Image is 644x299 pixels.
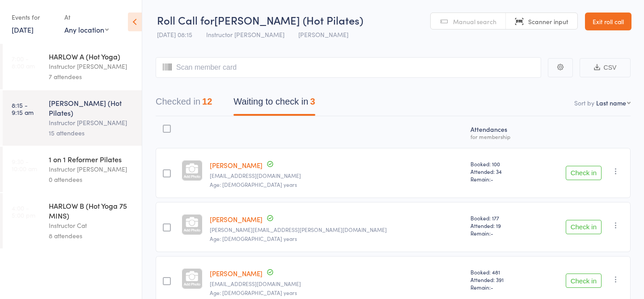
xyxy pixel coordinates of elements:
span: Age: [DEMOGRAPHIC_DATA] years [210,181,297,188]
div: 7 attendees [49,72,134,82]
div: [PERSON_NAME] (Hot Pilates) [49,98,134,118]
time: 9:30 - 10:00 am [12,158,37,172]
span: Age: [DEMOGRAPHIC_DATA] years [210,235,297,242]
div: Any location [64,25,109,34]
span: Age: [DEMOGRAPHIC_DATA] years [210,289,297,296]
button: Check in [566,220,602,234]
span: Remain: [470,175,530,183]
div: 12 [202,97,212,106]
div: 3 [310,97,315,106]
div: 1 on 1 Reformer Pilates [49,154,134,164]
span: Booked: 481 [470,268,530,276]
a: Exit roll call [585,13,631,30]
button: Check in [566,166,602,180]
span: Manual search [453,17,496,26]
div: HARLOW B (Hot Yoga 75 MINS) [49,201,134,220]
a: 4:00 -5:00 pmHARLOW B (Hot Yoga 75 MINS)Instructor Cat8 attendees [3,193,142,248]
span: - [491,175,493,183]
span: [PERSON_NAME] [298,30,348,39]
div: for membership [470,134,530,139]
time: 7:00 - 8:00 am [12,55,35,69]
div: HARLOW A (Hot Yoga) [49,51,134,61]
small: olivia.norrie@icloud.com [210,227,464,233]
span: [PERSON_NAME] (Hot Pilates) [214,13,363,27]
span: Booked: 177 [470,214,530,222]
button: Waiting to check in3 [233,92,315,116]
div: 8 attendees [49,231,134,241]
small: kf.gmez@gmail.com [210,173,464,179]
span: - [491,283,493,291]
span: Instructor [PERSON_NAME] [206,30,284,39]
div: Instructor [PERSON_NAME] [49,118,134,128]
div: Last name [596,98,626,107]
div: Events for [12,10,55,25]
button: Checked in12 [156,92,212,116]
div: At [64,10,109,25]
time: 8:15 - 9:15 am [12,101,34,116]
span: Attended: 19 [470,222,530,229]
div: Instructor [PERSON_NAME] [49,61,134,72]
div: Instructor Cat [49,220,134,231]
button: Check in [566,274,602,288]
span: Remain: [470,229,530,237]
small: dr.suzannarussell@gmail.com [210,281,464,287]
a: 7:00 -8:00 amHARLOW A (Hot Yoga)Instructor [PERSON_NAME]7 attendees [3,44,142,89]
a: [PERSON_NAME] [210,215,263,224]
span: Scanner input [528,17,568,26]
div: Atten­dances [467,120,534,144]
a: [PERSON_NAME] [210,160,263,170]
a: [DATE] [12,25,34,34]
a: 9:30 -10:00 am1 on 1 Reformer PilatesInstructor [PERSON_NAME]0 attendees [3,147,142,192]
span: Remain: [470,283,530,291]
a: 8:15 -9:15 am[PERSON_NAME] (Hot Pilates)Instructor [PERSON_NAME]15 attendees [3,90,142,146]
div: 15 attendees [49,128,134,138]
a: [PERSON_NAME] [210,269,263,278]
span: - [491,229,493,237]
span: Attended: 391 [470,276,530,283]
span: Roll Call for [157,13,214,27]
time: 4:00 - 5:00 pm [12,204,35,219]
span: Attended: 34 [470,168,530,175]
span: [DATE] 08:15 [157,30,192,39]
span: Booked: 100 [470,160,530,168]
div: Instructor [PERSON_NAME] [49,164,134,174]
input: Scan member card [156,57,541,78]
div: 0 attendees [49,174,134,185]
button: CSV [580,58,631,77]
label: Sort by [574,98,594,107]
